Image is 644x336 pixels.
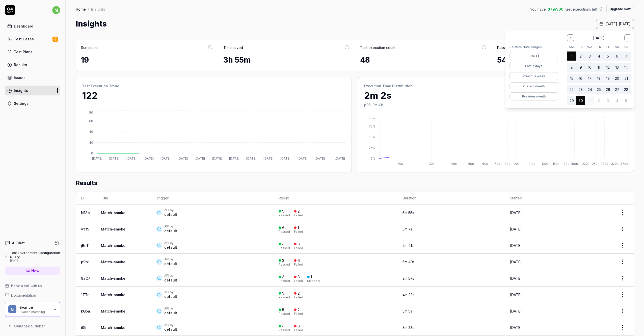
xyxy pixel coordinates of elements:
div: Failed [294,247,303,250]
tspan: 170s [562,162,569,166]
tspan: 70s [494,162,500,166]
a: Match-smoke [101,260,125,264]
p: 2m 2s [364,89,628,102]
div: 1 [298,225,299,230]
div: Test Plans [14,49,33,55]
div: 4 [298,258,300,263]
button: Go to the Next Month [624,34,631,41]
a: Book a call with us [5,283,60,289]
time: 5m 40s [402,260,415,264]
button: Tuesday, September 23rd, 2025, selected [576,85,585,94]
a: Dashboard [5,21,60,31]
div: 3h 55m [223,54,350,66]
span: 379 / 500 [548,7,563,12]
button: [DATE] [509,52,558,60]
button: Sunday, September 28th, 2025, selected [622,85,631,94]
div: default [164,327,177,332]
time: [DATE] [510,309,522,313]
a: 1TTr [81,293,89,297]
div: 2 [298,307,300,312]
button: Last 7 days [509,62,558,70]
div: Failed [294,312,303,315]
tspan: 60 [89,119,93,123]
div: Results [14,62,27,67]
a: yYf5 [81,227,89,231]
span: Collapse Sidebar [14,323,45,329]
tspan: [DATE] [335,157,345,160]
button: Sunday, September 21st, 2025, selected [622,74,631,83]
div: API by [164,274,177,278]
button: Sunday, October 5th, 2025 [622,96,631,105]
button: Monday, September 1st, 2025, selected [567,51,576,61]
button: Saturday, October 4th, 2025 [612,96,622,105]
time: 3m 28s [402,325,414,330]
div: 4 [282,324,285,328]
button: Today, Wednesday, October 1st, 2025 [585,96,594,105]
time: 5m 7s [402,227,412,231]
div: 8vance [19,305,50,310]
div: 4 [282,242,285,246]
p: 122 [82,89,345,102]
div: Passed [279,214,290,217]
div: Passed [279,263,290,266]
button: Thursday, September 18th, 2025, selected [594,74,603,83]
a: N13b [81,211,90,215]
tspan: 80 [89,111,93,114]
div: 1 [311,275,312,279]
time: [DATE] [510,325,522,330]
div: 5 [282,209,284,214]
a: i9Ii [81,325,86,330]
button: Go to the Previous Month [567,34,574,41]
a: Issues [5,73,60,83]
a: jBnT [81,243,89,248]
tspan: 0% [370,157,375,160]
div: default [164,245,177,250]
tspan: 370s [620,162,628,166]
th: ID [76,192,96,204]
div: [DATE] [10,259,60,263]
th: Friday [603,45,612,49]
div: API by [164,257,177,261]
button: Monday, September 29th, 2025, selected [567,96,576,105]
a: Test Environment Configuration Query[DATE] [5,251,60,262]
div: Failed [294,329,303,332]
div: 3 [298,324,300,328]
a: Insights [5,86,60,95]
button: Tuesday, September 16th, 2025, selected [576,74,585,83]
tspan: [DATE] [160,157,171,160]
span: 8 [8,305,16,313]
div: Passed [279,279,290,282]
a: Match-smoke [101,227,125,231]
th: Title [96,192,151,204]
button: Tuesday, September 30th, 2025, selected [576,96,585,105]
tspan: [DATE] [144,157,154,160]
button: Saturday, September 6th, 2025, selected [612,51,622,61]
tspan: 50s [468,162,474,166]
div: API by [164,208,177,212]
button: Tuesday, September 2nd, 2025, selected [576,51,585,61]
button: Sunday, September 14th, 2025, selected [622,63,631,72]
div: Passed [279,329,290,332]
div: default [164,212,177,217]
div: API by [164,224,177,228]
div: 2 [298,291,300,296]
div: 3 [282,258,284,263]
button: Monday, September 8th, 2025, selected [567,63,576,72]
tspan: 30s [429,162,435,166]
div: default [164,278,177,283]
th: Thursday [594,45,603,49]
div: / [88,7,89,12]
button: Monday, September 15th, 2025, selected [567,74,576,83]
h2: Results [76,178,634,192]
button: Thursday, October 2nd, 2025 [594,96,603,105]
div: Failed [294,214,303,217]
tspan: 60s [482,162,488,166]
tspan: [DATE] [246,157,256,160]
tspan: 80s [504,162,510,166]
div: Failed [294,230,303,233]
tspan: [DATE] [92,157,102,160]
tspan: [DATE] [315,157,325,160]
button: Thursday, September 25th, 2025, selected [594,85,603,94]
div: Failed [294,279,303,282]
div: default [164,311,177,316]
